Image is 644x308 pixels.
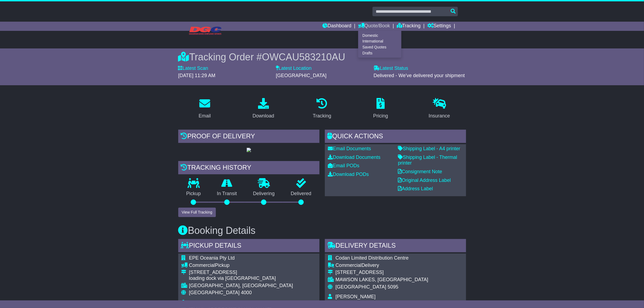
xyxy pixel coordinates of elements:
a: Pricing [370,96,392,122]
div: Pickup Details [178,239,319,254]
span: [GEOGRAPHIC_DATA] [189,290,240,295]
div: Insurance [429,112,450,120]
span: EPE Oceania Pty Ltd [189,255,235,261]
a: Settings [427,22,451,31]
h3: Booking Details [178,225,466,236]
label: Latest Scan [178,65,208,71]
a: Shipping Label - A4 printer [398,146,460,151]
div: MAWSON LAKES, [GEOGRAPHIC_DATA] [336,277,428,283]
span: Commercial [336,263,362,268]
a: Saved Quotes [358,44,401,50]
a: Quote/Book [358,22,390,31]
a: Address Label [398,186,433,191]
div: Quick Actions [325,130,466,144]
div: [GEOGRAPHIC_DATA], [GEOGRAPHIC_DATA] [189,283,293,289]
a: Download Documents [328,155,381,160]
div: Pricing [373,112,388,120]
div: Download [253,112,274,120]
span: 4000 [241,290,252,295]
div: Pickup [189,263,293,268]
div: Tracking [313,112,331,120]
div: [STREET_ADDRESS] [336,270,428,276]
span: [GEOGRAPHIC_DATA] [276,73,326,78]
a: International [358,38,401,44]
div: Tracking Order # [178,51,466,63]
a: Tracking [397,22,421,31]
div: Proof of Delivery [178,130,319,144]
a: Download PODs [328,172,369,177]
img: GetPodImage [247,148,251,152]
p: In Transit [209,191,245,197]
span: 5095 [388,284,398,290]
a: Drafts [358,50,401,56]
span: Commercial [189,263,215,268]
a: Download [249,96,278,122]
a: Insurance [425,96,454,122]
a: Email [195,96,214,122]
span: [GEOGRAPHIC_DATA] [336,284,386,290]
span: [PERSON_NAME] [336,294,376,299]
span: Delivered - We've delivered your shipment [374,73,465,78]
a: Shipping Label - Thermal printer [398,155,457,166]
a: Domestic [358,32,401,38]
a: Dashboard [322,22,351,31]
div: Quote/Book [358,31,401,58]
label: Latest Status [374,65,408,71]
p: Pickup [178,191,209,197]
div: Email [199,112,211,120]
a: Original Address Label [398,178,451,183]
label: Latest Location [276,65,312,71]
div: [STREET_ADDRESS] [189,270,293,276]
span: Logistic Coordinator Coordinator [189,300,259,305]
div: Tracking history [178,161,319,176]
p: Delivering [245,191,283,197]
p: Delivered [283,191,319,197]
a: Email Documents [328,146,371,151]
a: Tracking [309,96,335,122]
button: View Full Tracking [178,208,216,217]
div: Delivery Details [325,239,466,254]
span: Codan Limited Distribution Centre [336,255,409,261]
span: OWCAU583210AU [262,51,345,63]
div: Delivery [336,263,428,268]
div: loading dock via [GEOGRAPHIC_DATA] [189,276,293,281]
a: Email PODs [328,163,359,168]
span: [DATE] 11:29 AM [178,73,216,78]
a: Consignment Note [398,169,442,174]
